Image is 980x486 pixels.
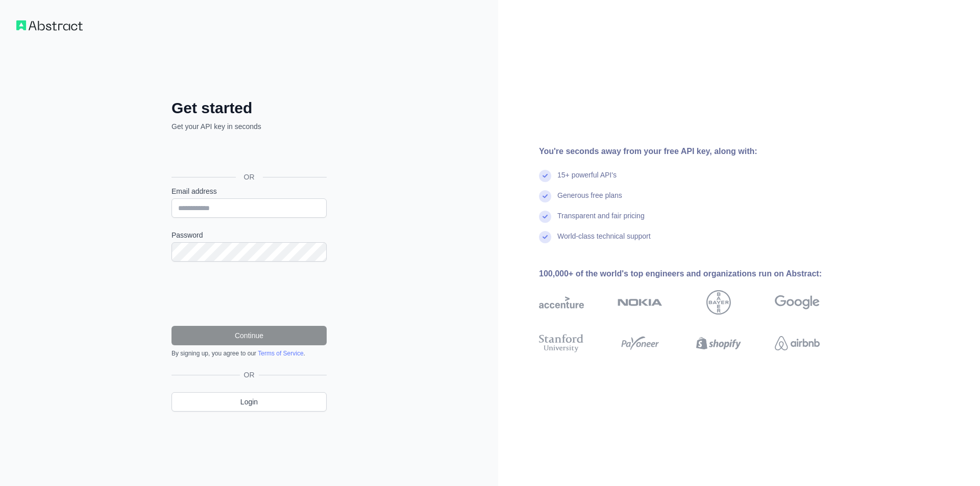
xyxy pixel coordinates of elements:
[775,290,820,315] img: google
[775,332,820,354] img: airbnb
[171,349,327,357] div: By signing up, you agree to our .
[539,211,551,223] img: check mark
[539,231,551,243] img: check mark
[539,170,551,182] img: check mark
[171,121,327,132] p: Get your API key in seconds
[539,145,852,158] div: You're seconds away from your free API key, along with:
[171,186,327,196] label: Email address
[618,332,663,354] img: payoneer
[706,290,731,315] img: bayer
[166,143,330,165] iframe: Sign in with Google Button
[236,172,263,182] span: OR
[557,190,622,211] div: Generous free plans
[171,392,327,412] a: Login
[539,290,584,315] img: accenture
[539,332,584,354] img: stanford university
[258,350,303,357] a: Terms of Service
[240,370,259,380] span: OR
[557,231,651,251] div: World-class technical support
[539,190,551,202] img: check mark
[557,170,617,190] div: 15+ powerful API's
[171,326,327,345] button: Continue
[539,268,852,280] div: 100,000+ of the world's top engineers and organizations run on Abstract:
[16,20,83,31] img: Workflow
[171,230,327,240] label: Password
[696,332,741,354] img: shopify
[171,274,327,314] iframe: reCAPTCHA
[171,99,327,117] h2: Get started
[618,290,663,315] img: nokia
[557,211,645,231] div: Transparent and fair pricing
